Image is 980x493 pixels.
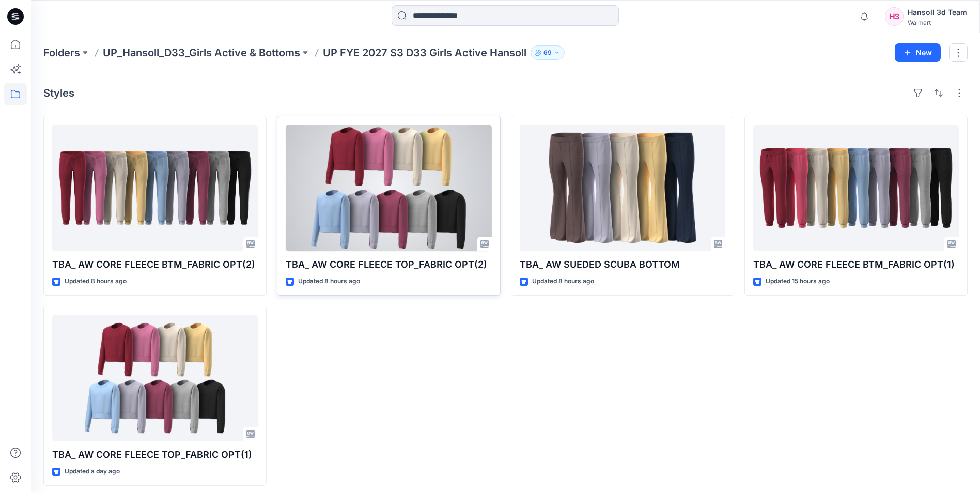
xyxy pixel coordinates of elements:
[520,257,725,272] p: TBA_ AW SUEDED SCUBA BOTTOM
[753,257,959,272] p: TBA_ AW CORE FLEECE BTM_FABRIC OPT(1)
[43,87,74,99] h4: Styles
[908,6,967,19] div: Hansoll 3d Team
[52,448,258,462] p: TBA_ AW CORE FLEECE TOP_FABRIC OPT(1)
[65,276,127,287] p: Updated 8 hours ago
[52,125,258,251] a: TBA_ AW CORE FLEECE BTM_FABRIC OPT(2)
[543,47,552,58] p: 69
[885,7,904,26] div: H3
[298,276,360,287] p: Updated 8 hours ago
[908,19,967,26] div: Walmart
[753,125,959,251] a: TBA_ AW CORE FLEECE BTM_FABRIC OPT(1)
[323,45,526,60] p: UP FYE 2027 S3 D33 Girls Active Hansoll
[532,276,594,287] p: Updated 8 hours ago
[766,276,830,287] p: Updated 15 hours ago
[52,315,258,441] a: TBA_ AW CORE FLEECE TOP_FABRIC OPT(1)
[286,257,491,272] p: TBA_ AW CORE FLEECE TOP_FABRIC OPT(2)
[531,45,565,60] button: 69
[52,257,258,272] p: TBA_ AW CORE FLEECE BTM_FABRIC OPT(2)
[103,45,300,60] a: UP_Hansoll_D33_Girls Active & Bottoms
[520,125,725,251] a: TBA_ AW SUEDED SCUBA BOTTOM
[895,43,941,62] button: New
[43,45,80,60] a: Folders
[65,466,120,477] p: Updated a day ago
[286,125,491,251] a: TBA_ AW CORE FLEECE TOP_FABRIC OPT(2)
